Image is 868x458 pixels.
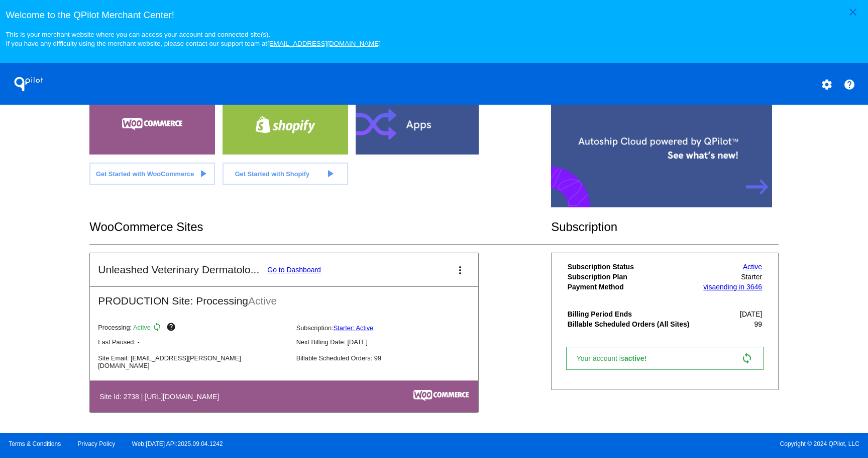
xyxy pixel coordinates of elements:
a: Privacy Policy [78,440,116,447]
span: Get Started with Shopify [235,170,310,178]
small: This is your merchant website where you can access your account and connected site(s). If you hav... [6,31,380,47]
a: Terms & Conditions [9,440,61,447]
mat-icon: sync [741,352,753,364]
th: Billable Scheduled Orders (All Sites) [567,320,698,329]
a: Go to Dashboard [267,266,321,274]
mat-icon: settings [821,79,833,91]
mat-icon: play_arrow [324,168,336,180]
span: active! [624,354,652,362]
mat-icon: play_arrow [197,168,209,180]
span: Active [133,324,151,332]
mat-icon: help [843,79,855,91]
a: Starter: Active [334,324,374,332]
a: Your account isactive! sync [566,347,764,370]
a: [EMAIL_ADDRESS][DOMAIN_NAME] [267,40,381,47]
th: Subscription Status [567,262,698,271]
img: c53aa0e5-ae75-48aa-9bee-956650975ee5 [413,390,469,401]
h2: Unleashed Veterinary Dermatolo... [98,264,259,276]
h2: WooCommerce Sites [89,220,551,234]
span: [DATE] [740,310,762,318]
p: Processing: [98,322,288,334]
th: Billing Period Ends [567,310,698,319]
mat-icon: more_vert [454,264,466,276]
span: 99 [754,320,763,328]
p: Subscription: [296,324,486,332]
span: Get Started with WooCommerce [96,170,194,178]
h2: Subscription [551,220,779,234]
a: Web:[DATE] API:2025.09.04.1242 [132,440,223,447]
a: Active [743,263,762,271]
th: Subscription Plan [567,272,698,281]
h2: PRODUCTION Site: Processing [90,287,478,307]
mat-icon: sync [152,322,164,334]
p: Billable Scheduled Orders: 99 [296,354,486,362]
th: Payment Method [567,282,698,291]
h3: Welcome to the QPilot Merchant Center! [6,10,862,21]
span: Your account is [577,354,657,362]
span: Active [248,295,277,307]
h1: QPilot [9,74,49,94]
span: Starter [741,273,762,281]
mat-icon: close [847,6,859,18]
a: Get Started with Shopify [223,163,348,185]
p: Site Email: [EMAIL_ADDRESS][PERSON_NAME][DOMAIN_NAME] [98,354,288,369]
h4: Site Id: 2738 | [URL][DOMAIN_NAME] [99,393,224,401]
span: visa [703,283,716,291]
a: Get Started with WooCommerce [89,163,215,185]
p: Next Billing Date: [DATE] [296,338,486,346]
p: Last Paused: - [98,338,288,346]
a: visaending in 3646 [703,283,762,291]
span: Copyright © 2024 QPilot, LLC [443,440,859,447]
mat-icon: help [166,322,178,334]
